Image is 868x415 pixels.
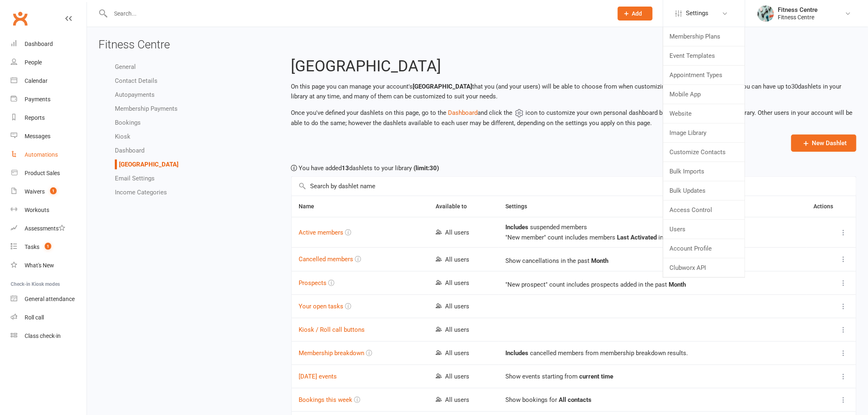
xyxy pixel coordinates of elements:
a: Access Control [663,201,745,219]
a: Bookings [115,119,141,126]
div: Show bookings for [506,397,799,404]
div: All users [436,326,469,333]
div: All users [436,373,469,380]
a: Bulk Updates [663,181,745,200]
a: Kiosk [115,133,130,140]
div: Show cancellations in the past [506,258,799,265]
button: Active members [299,228,344,237]
a: Appointment Types [663,66,745,84]
a: Assessments [11,219,87,238]
a: Dashboard [11,35,87,53]
button: New Dashlet [791,135,857,152]
a: Calendar [11,72,87,90]
span: You have added dashlets to your library [299,163,439,173]
p: Once you've defined your dashlets on this page, go to the and click the icon to customize your ow... [291,108,857,128]
div: What's New [25,262,54,269]
a: Event Templates [663,46,745,65]
button: Bookings this week [299,395,353,405]
a: Website [663,104,745,123]
div: suspended members [506,224,799,231]
a: Membership Plans [663,27,745,46]
a: Clubworx API [663,258,745,277]
a: Email Settings [115,175,155,182]
a: Roll call [11,308,87,327]
div: All users [436,303,469,310]
th: Name [292,196,429,217]
div: Show events starting from [506,373,799,380]
th: Settings [498,196,806,217]
a: Contact Details [115,77,158,84]
a: Account Profile [663,239,745,258]
a: Customize Contacts [663,143,745,162]
div: Assessments [25,225,65,232]
button: Kiosk / Roll call buttons [299,325,365,335]
div: "New member" count includes members in the past [506,234,799,241]
h2: [GEOGRAPHIC_DATA] [291,58,857,75]
a: General attendance kiosk mode [11,290,87,308]
div: All users [436,396,469,404]
strong: current time [580,373,614,380]
div: Reports [25,114,45,121]
div: Workouts [25,207,49,213]
div: All users [436,279,469,287]
a: Image Library [663,123,745,142]
strong: 13 [342,164,349,172]
div: Payments [25,96,50,103]
a: Automations [11,146,87,164]
img: thumb_image1757568851.png [758,5,774,22]
a: Bulk Imports [663,162,745,181]
div: People [25,59,42,66]
a: Clubworx [10,8,30,29]
div: cancelled members from membership breakdown results. [506,350,799,357]
div: Automations [25,151,58,158]
span: Settings [686,4,709,23]
a: Dashboard [448,109,478,116]
div: Product Sales [25,170,60,176]
button: [DATE] events [299,372,337,381]
input: Search by dashlet name [292,177,857,196]
a: Workouts [11,201,87,219]
a: Waivers 1 [11,182,87,201]
a: Mobile App [663,85,745,104]
a: People [11,53,87,72]
a: Reports [11,109,87,127]
a: What's New [11,256,87,275]
span: 1 [45,243,51,250]
a: Payments [11,90,87,109]
button: Add [618,7,653,21]
div: Messages [25,133,50,139]
div: Calendar [25,78,48,84]
p: On this page you can manage your account's that you (and your users) will be able to choose from ... [291,82,857,101]
a: Product Sales [11,164,87,182]
div: All users [436,349,469,357]
th: Available to [428,196,498,217]
span: Fitness Centre [98,38,170,51]
div: Waivers [25,188,45,195]
a: Users [663,220,745,239]
strong: Includes [506,349,529,357]
div: Class check-in [25,333,61,339]
div: General attendance [25,296,75,302]
a: Membership Payments [115,105,178,112]
a: [GEOGRAPHIC_DATA] [119,161,178,168]
a: General [115,63,136,71]
strong: Includes [506,223,529,231]
button: Prospects [299,278,327,288]
strong: Month [592,257,609,265]
th: Actions [806,196,856,217]
div: Fitness Centre [778,14,818,21]
strong: [GEOGRAPHIC_DATA] [413,83,473,90]
button: Membership breakdown [299,348,365,358]
a: Autopayments [115,91,155,98]
a: Class kiosk mode [11,327,87,345]
strong: Last Activated [617,234,657,241]
div: Tasks [25,244,39,250]
button: Your open tasks [299,301,344,311]
a: Dashboard [115,147,144,154]
div: Fitness Centre [778,6,818,14]
a: Messages [11,127,87,146]
div: All users [436,229,469,236]
div: All users [436,256,469,263]
a: Tasks 1 [11,238,87,256]
strong: Month [669,281,686,288]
